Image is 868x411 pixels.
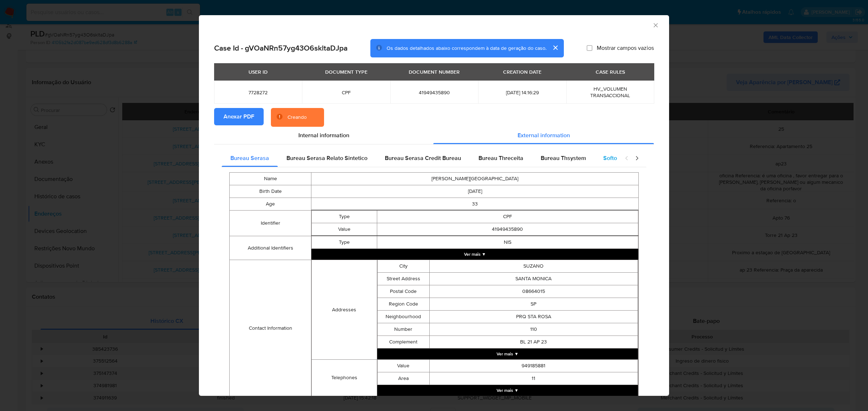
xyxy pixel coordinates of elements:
span: Internal information [298,131,349,139]
td: Postal Code [377,285,429,298]
td: Region Code [377,298,429,310]
td: BL 21 AP 23 [429,336,638,348]
td: Name [230,172,311,185]
div: closure-recommendation-modal [199,15,669,396]
button: Fechar a janela [652,22,659,28]
td: Contact Information [230,260,311,396]
td: Value [377,359,429,372]
td: Neighbourhood [377,310,429,323]
td: City [377,260,429,272]
div: CREATION DATE [499,66,546,78]
span: Bureau Serasa [230,154,269,162]
span: 41949435890 [399,89,469,96]
td: PRQ STA ROSA [429,310,638,323]
td: 110 [429,323,638,336]
td: 11 [429,372,638,385]
button: Expand array [311,249,638,260]
td: Identifier [230,210,311,236]
td: 33 [311,198,639,210]
span: External information [518,131,570,139]
td: NIS [377,236,638,248]
div: Detailed external info [222,150,617,167]
td: Street Address [377,272,429,285]
td: CPF [377,210,638,223]
button: Anexar PDF [214,108,264,125]
span: Mostrar campos vazios [597,44,654,52]
td: [PERSON_NAME][GEOGRAPHIC_DATA] [311,172,639,185]
span: CPF [311,89,381,96]
button: Expand array [377,385,638,396]
span: Bureau Serasa Credit Bureau [385,154,461,162]
td: Value [312,223,377,235]
button: cerrar [546,39,564,56]
td: Telephones [312,359,377,396]
td: Addresses [312,260,377,359]
td: 08664015 [429,285,638,298]
td: SP [429,298,638,310]
td: Number [377,323,429,336]
td: 949185881 [429,359,638,372]
span: Softon [603,154,620,162]
span: Anexar PDF [224,109,254,125]
div: USER ID [244,66,272,78]
span: 7728272 [223,89,293,96]
div: CASE RULES [591,66,629,78]
td: Complement [377,336,429,348]
span: Bureau Threceita [478,154,523,162]
td: Birth Date [230,185,311,198]
span: Bureau Serasa Relato Sintetico [286,154,367,162]
td: SUZANO [429,260,638,272]
h2: Case Id - gVOaNRn57yg43O6skltaDJpa [214,43,348,53]
td: Additional Identifiers [230,236,311,260]
div: DOCUMENT NUMBER [404,66,464,78]
span: HV_VOLUMEN TRANSACCIONAL [590,85,630,99]
span: Bureau Thsystem [541,154,586,162]
td: SANTA MONICA [429,272,638,285]
div: Creando [288,114,307,121]
span: Os dados detalhados abaixo correspondem à data de geração do caso. [387,44,546,52]
td: Area [377,372,429,385]
button: Expand array [377,349,638,359]
td: Age [230,198,311,210]
span: [DATE] 14:16:29 [487,89,557,96]
td: 41949435890 [377,223,638,235]
td: [DATE] [311,185,639,198]
div: Detailed info [214,127,654,144]
td: Type [312,210,377,223]
input: Mostrar campos vazios [587,45,592,51]
div: DOCUMENT TYPE [321,66,372,78]
td: Type [312,236,377,248]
